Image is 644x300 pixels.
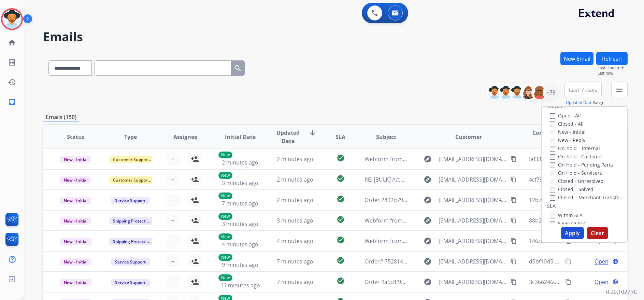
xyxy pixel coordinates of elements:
[511,279,517,285] mat-icon: content_copy
[111,258,150,266] span: Service Support
[60,197,91,204] span: New - Initial
[309,129,317,137] mat-icon: arrow_downward
[222,241,258,248] span: 4 minutes ago
[550,212,583,218] label: Within SLA
[218,192,232,199] p: New
[550,154,555,160] input: On-hold - Customer
[424,216,432,225] mat-icon: explore
[511,258,517,265] mat-icon: content_copy
[277,176,313,183] span: 2 minutes ago
[550,179,555,184] input: Closed - Unresolved
[606,288,637,296] p: 0.20.1027RC
[191,175,199,184] mat-icon: person_add
[222,220,258,228] span: 3 minutes ago
[337,154,345,162] mat-icon: check_circle
[376,133,396,141] span: Subject
[277,278,313,286] span: 7 minutes ago
[550,194,621,201] label: Closed – Merchant Transfer
[8,98,16,106] mat-icon: inbox
[364,176,537,183] span: RE: [BULK] Action required: Extend claim approved for replacement
[337,174,345,183] mat-icon: check_circle
[550,178,604,184] label: Closed - Unresolved
[529,196,633,204] span: 12b787cc-63b8-4fb1-8bc2-670462d69693
[529,176,631,183] span: 4cf7906a-ff34-4072-911e-702a867cd9bd
[529,278,633,286] span: 3c366246-3277-4dc1-9e77-9f19ed109465
[222,179,258,187] span: 3 minutes ago
[277,155,313,163] span: 2 minutes ago
[439,237,507,245] span: [EMAIL_ADDRESS][DOMAIN_NAME]
[547,203,556,210] label: SLA
[218,213,232,220] p: New
[337,256,345,265] mat-icon: check_circle
[424,237,432,245] mat-icon: explore
[337,236,345,244] mat-icon: check_circle
[550,130,555,135] input: New - Initial
[191,257,199,266] mat-icon: person_add
[171,155,174,163] span: +
[337,195,345,203] mat-icon: check_circle
[569,88,597,91] span: Last 7 days
[8,58,16,67] mat-icon: list_alt
[550,187,555,192] input: Closed – Solved
[550,146,555,152] input: On-hold – Internal
[439,216,507,225] span: [EMAIL_ADDRESS][DOMAIN_NAME]
[424,155,432,163] mat-icon: explore
[124,133,137,141] span: Type
[8,78,16,86] mat-icon: history
[615,86,624,94] mat-icon: menu
[166,214,180,227] button: +
[171,196,174,204] span: +
[550,186,593,192] label: Closed – Solved
[109,238,156,245] span: Shipping Protection
[529,155,635,163] span: 50337db3-52c2-482a-bb2c-9b588359bc40
[424,257,432,266] mat-icon: explore
[511,176,517,183] mat-icon: content_copy
[550,161,613,168] label: On Hold - Pending Parts
[511,217,517,224] mat-icon: content_copy
[171,216,174,225] span: +
[612,258,618,265] mat-icon: language
[166,152,180,166] button: +
[565,258,571,265] mat-icon: content_copy
[439,175,507,184] span: [EMAIL_ADDRESS][DOMAIN_NAME]
[595,278,609,286] span: Open
[60,217,91,225] span: New - Initial
[273,129,303,145] span: Updated Date
[561,227,584,239] button: Apply
[218,274,232,281] p: New
[424,278,432,286] mat-icon: explore
[60,258,91,266] span: New - Initial
[439,257,507,266] span: [EMAIL_ADDRESS][DOMAIN_NAME]
[439,196,507,204] span: [EMAIL_ADDRESS][DOMAIN_NAME]
[511,197,517,203] mat-icon: content_copy
[595,257,609,266] span: Open
[550,122,555,127] input: Closed - All
[364,196,480,204] span: Order 2892d79f-2df9-43b9-8fc4-3fe0f6c33b22
[587,227,608,239] button: Clear
[277,196,313,204] span: 2 minutes ago
[550,129,586,135] label: New - Initial
[191,278,199,286] mat-icon: person_add
[218,233,232,240] p: New
[111,279,150,286] span: Service Support
[550,162,555,168] input: On Hold - Pending Parts
[171,175,174,184] span: +
[529,129,573,145] span: Conversation ID
[550,137,585,143] label: New - Reply
[550,112,581,119] label: Open - All
[550,195,555,201] input: Closed – Merchant Transfer
[598,65,628,71] span: Last Updated:
[43,113,79,122] p: Emails (150)
[564,82,602,98] button: Last 7 days
[364,258,612,265] span: Order# 7528141. Customer Name: [PERSON_NAME]. Reference #281-650-2363-1a659f5d-7528141
[529,258,634,265] span: d5bf10d5-278d-48e8-b1c2-146292331a30
[335,133,345,141] span: SLA
[364,155,519,163] span: Webform from [EMAIL_ADDRESS][DOMAIN_NAME] on [DATE]
[550,213,555,218] input: Within SLA
[364,237,519,245] span: Webform from [EMAIL_ADDRESS][DOMAIN_NAME] on [DATE]
[218,172,232,179] p: New
[565,279,571,285] mat-icon: content_copy
[439,155,507,163] span: [EMAIL_ADDRESS][DOMAIN_NAME]
[529,237,634,245] span: 146c87d3-60c5-43b6-ad96-69cc47659828
[277,237,313,245] span: 4 minutes ago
